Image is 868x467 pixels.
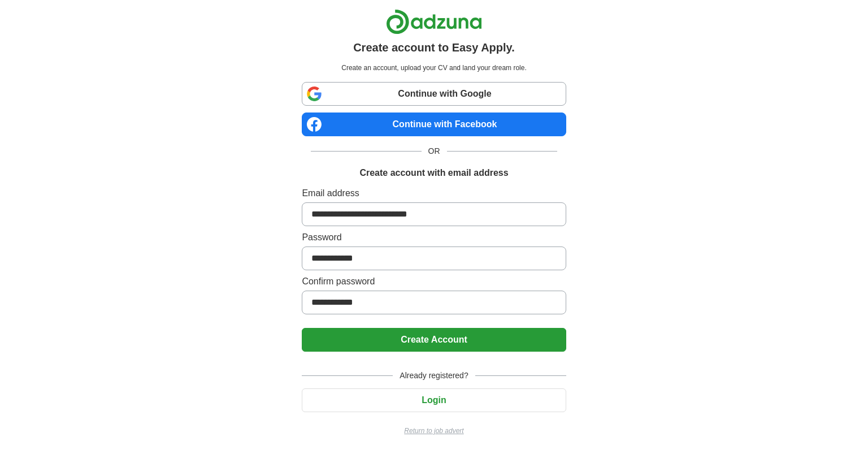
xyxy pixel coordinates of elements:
[302,231,566,244] label: Password
[386,9,482,34] img: Adzuna logo
[359,166,508,180] h1: Create account with email address
[302,395,566,405] a: Login
[353,39,515,56] h1: Create account to Easy Apply.
[302,82,566,106] a: Continue with Google
[393,370,475,382] span: Already registered?
[304,63,563,73] p: Create an account, upload your CV and land your dream role.
[422,145,447,157] span: OR
[302,388,566,412] button: Login
[302,187,566,200] label: Email address
[302,113,566,136] a: Continue with Facebook
[302,275,566,288] label: Confirm password
[302,328,566,352] button: Create Account
[302,426,566,436] a: Return to job advert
